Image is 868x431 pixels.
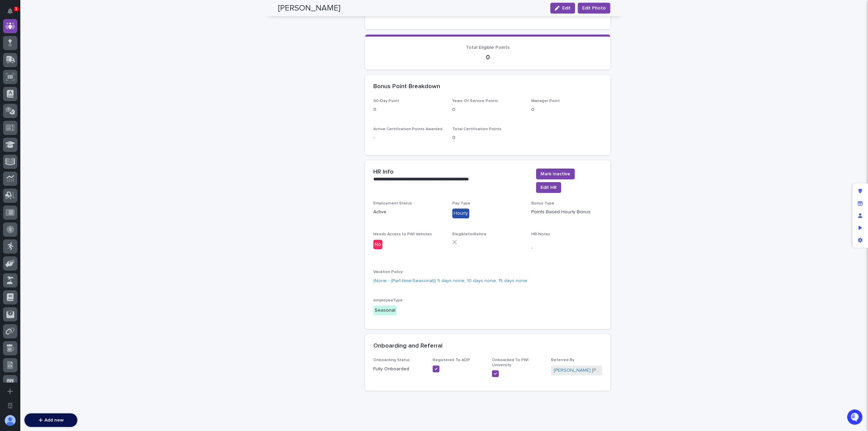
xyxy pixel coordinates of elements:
[373,306,397,315] div: Seasonal
[536,169,575,179] button: Mark Inactive
[373,83,440,91] h2: Bonus Point Breakdown
[7,27,123,38] p: Welcome 👋
[550,3,575,14] button: Edit
[536,182,561,193] button: Edit HR
[373,240,382,250] div: No
[854,234,866,246] div: App settings
[373,358,410,362] span: Onboarding Status
[492,358,529,367] span: Onboarded To PWI University
[373,169,394,176] h2: HR Info
[551,358,574,362] span: Referred By
[18,54,112,61] input: Clear
[24,413,77,427] button: Add new
[15,6,17,11] p: 1
[373,106,444,113] p: 0
[278,3,340,13] h2: [PERSON_NAME]
[452,134,523,141] p: 0
[452,99,498,103] span: Years Of Service Points
[531,244,602,252] p: -
[3,398,17,413] button: Open workspace settings
[373,270,403,274] span: Vacation Policy
[23,75,111,82] div: Start new chat
[3,4,17,18] button: Notifications
[373,209,444,216] p: Active
[373,232,432,236] span: Needs Access to PWI Vehicles
[540,171,570,177] span: Mark Inactive
[578,3,610,14] button: Edit Photo
[373,53,602,61] p: 0
[582,5,606,12] span: Edit Photo
[540,184,557,191] span: Edit HR
[373,366,425,373] p: Fully Onboarded
[373,99,399,103] span: 90-Day Point
[7,110,12,115] div: 📖
[373,134,444,141] p: -
[23,82,86,87] div: We're available if you need us!
[14,109,37,116] span: Help Docs
[373,298,403,302] span: employeeType
[854,197,866,210] div: Manage fields and data
[531,232,550,236] span: HR Notes
[433,358,470,362] span: Registered To ADP
[67,125,82,131] span: Pylon
[452,201,470,205] span: Pay Type
[854,222,866,234] div: Preview as
[854,210,866,222] div: Manage users
[373,277,527,285] a: (None - (Part-time/Seasonal)) 5 days none; 10 days none; 15 days none
[4,106,40,118] a: 📖Help Docs
[3,413,17,428] button: users-avatar
[8,8,17,19] div: Notifications1
[452,232,487,236] span: ElegibleforRehire
[554,367,599,374] a: [PERSON_NAME] [PERSON_NAME]
[373,201,412,205] span: Employment Status
[7,38,123,48] p: How can we help?
[373,127,442,131] span: Active Certification Points Awarded
[466,45,510,50] span: Total Eligible Points
[452,127,501,131] span: Total Certification Points
[531,209,602,216] p: Points Based Hourly Bonus
[531,106,602,113] p: 0
[373,342,442,350] h2: Onboarding and Referral
[531,201,554,205] span: Bonus Type
[48,125,82,131] a: Powered byPylon
[3,384,17,398] button: Add a new app...
[846,409,865,427] iframe: Open customer support
[7,75,19,87] img: 1736555164131-43832dd5-751b-4058-ba23-39d91318e5a0
[7,6,20,20] img: Stacker
[531,99,560,103] span: Manager Point
[452,209,469,218] div: Hourly
[562,6,571,11] span: Edit
[115,77,123,85] button: Start new chat
[854,185,866,197] div: Edit layout
[452,106,523,113] p: 0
